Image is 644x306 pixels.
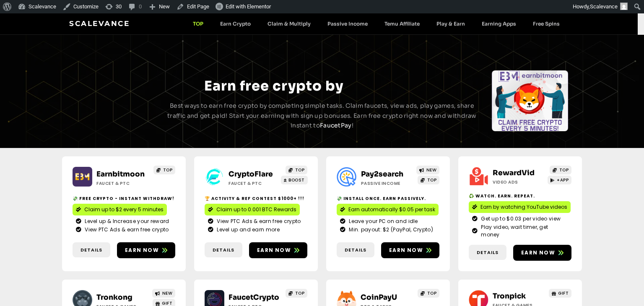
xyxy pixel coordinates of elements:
a: Earn now [249,242,307,258]
h2: Faucet & PTC [96,180,149,187]
h2: 💸 Install Once. Earn Passively. [337,195,439,202]
a: FaucetCrypto [229,293,279,302]
span: Earn now [125,246,159,254]
span: Earn now [257,246,291,254]
a: GIFT [549,289,572,298]
span: Min. payout: $2 (PayPal, Crypto) [347,226,433,233]
a: CryptoFlare [229,170,273,179]
span: GIFT [558,290,569,296]
a: Details [205,242,242,258]
a: BOOST [281,176,308,184]
a: Tronpick [493,292,526,301]
a: Earn now [513,245,571,261]
a: Claim up to 0.001 BTC Rewards [205,204,300,215]
a: Details [337,242,374,258]
a: Details [73,242,110,258]
a: Tronkong [96,293,132,302]
span: Earn free crypto by [204,78,343,94]
a: TOP [418,289,439,298]
span: TOP [559,167,569,173]
a: TOP [153,166,175,174]
a: Earn now [381,242,439,258]
span: Earn automatically $0.05 per task [348,206,435,213]
span: Details [477,249,499,256]
a: Claim up to $2 every 5 minutes [73,204,167,215]
a: Details [469,245,506,260]
a: TOP [286,289,307,298]
h2: Passive Income [361,180,413,187]
div: Slides [76,70,152,131]
span: Get up to $0.03 per video view [479,215,561,223]
a: RewardVid [493,169,535,177]
span: Earn now [521,249,555,257]
span: View PTC Ads & earn free crypto [83,226,169,233]
span: Details [80,246,102,254]
a: +APP [548,176,572,184]
span: TOP [163,167,173,173]
span: BOOST [288,177,305,183]
h2: 💸 Free crypto - Instant withdraw! [73,195,175,202]
span: Level up and earn more [215,226,280,233]
span: Scalevance [590,3,618,10]
span: TOP [295,290,305,296]
a: Earn now [117,242,175,258]
span: TOP [427,290,437,296]
span: View PTC Ads & earn free crypto [215,218,301,225]
p: Best ways to earn free crypto by completing simple tasks. Claim faucets, view ads, play games, sh... [166,101,478,131]
span: Details [213,246,234,254]
span: NEW [162,290,173,296]
a: FaucetPay [320,122,352,129]
span: Earn by watching YouTube videos [480,203,567,211]
a: TOP [286,166,307,174]
a: Free Spins [525,21,568,27]
span: Details [345,246,366,254]
span: Earn now [389,246,423,254]
a: Temu Affiliate [376,21,428,27]
a: NEW [416,166,439,174]
a: Earnbitmoon [96,170,145,179]
span: TOP [295,167,305,173]
span: TOP [427,177,437,183]
div: Slides [492,70,568,131]
a: NEW [152,289,175,298]
span: Play video, wait timer, get money [479,223,568,239]
a: CoinPayU [361,293,397,302]
span: +APP [557,177,569,183]
span: Claim up to 0.001 BTC Rewards [216,206,296,213]
h2: ♻️ Watch. Earn. Repeat. [469,193,571,199]
a: TOP [418,176,439,184]
a: Pay2search [361,170,403,179]
span: Claim up to $2 every 5 minutes [84,206,164,213]
a: Passive Income [319,21,376,27]
a: Earning Apps [473,21,525,27]
a: Earn by watching YouTube videos [469,201,571,213]
a: TOP [184,21,212,27]
h2: 🏆 Activity & ref contest $1000+ !!! [205,195,307,202]
a: Scalevance [69,19,130,28]
span: NEW [426,167,437,173]
a: Play & Earn [428,21,473,27]
span: Leave your PC on and idle [347,218,418,225]
a: Claim & Multiply [259,21,319,27]
a: TOP [550,166,571,174]
nav: Menu [184,21,568,27]
a: Earn automatically $0.05 per task [337,204,439,215]
a: Earn Crypto [212,21,259,27]
span: Edit with Elementor [226,3,271,10]
span: Level up & Increase your reward [83,218,169,225]
h2: Video ads [493,179,545,185]
h2: Faucet & PTC [229,180,281,187]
